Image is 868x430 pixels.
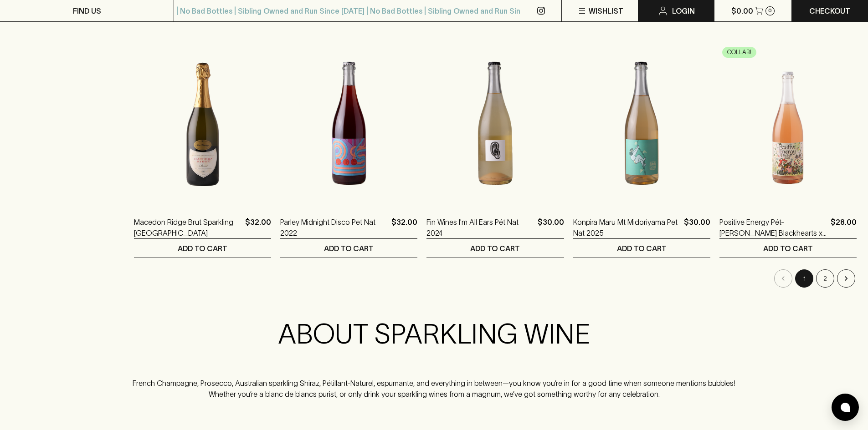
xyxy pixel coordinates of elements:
a: Positive Energy Pét-[PERSON_NAME] Blackhearts x Chalmers 2023 [719,217,827,238]
p: $28.00 [831,217,857,238]
p: Wishlist [589,5,623,16]
a: Parley Midnight Disco Pet Nat 2022 [280,217,388,238]
p: $32.00 [391,217,417,238]
button: Go to page 2 [816,269,834,288]
p: $30.00 [684,217,710,238]
a: Fin Wines I'm All Ears Pét Nat 2024 [426,217,534,238]
img: Macedon Ridge Brut Sparkling NV [134,44,271,203]
p: $32.00 [245,217,271,238]
img: Parley Midnight Disco Pet Nat 2022 [280,44,417,203]
p: FIND US [73,5,101,16]
nav: pagination navigation [134,269,857,288]
p: ADD TO CART [763,243,813,254]
p: 0 [768,8,772,13]
p: $0.00 [731,5,753,16]
img: bubble-icon [841,403,850,412]
button: ADD TO CART [573,239,710,258]
button: ADD TO CART [280,239,417,258]
p: ADD TO CART [324,243,374,254]
a: Konpira Maru Mt Midoriyama Pet Nat 2025 [573,217,680,238]
button: Go to next page [837,269,855,288]
p: Checkout [809,5,850,16]
img: Positive Energy Pét-Nat Rosé Blackhearts x Chalmers 2023 [719,44,857,203]
button: page 1 [795,269,813,288]
button: ADD TO CART [719,239,857,258]
p: ADD TO CART [617,243,667,254]
img: Fin Wines I'm All Ears Pét Nat 2024 [426,44,564,203]
p: ADD TO CART [178,243,227,254]
a: Macedon Ridge Brut Sparkling [GEOGRAPHIC_DATA] [134,217,241,238]
p: Login [672,5,695,16]
h2: ABOUT SPARKLING WINE [130,318,738,350]
button: ADD TO CART [426,239,564,258]
p: ADD TO CART [470,243,520,254]
p: $30.00 [538,217,564,238]
button: ADD TO CART [134,239,271,258]
p: French Champagne, Prosecco, Australian sparkling Shiraz, Pétillant-Naturel, espumante, and everyt... [130,378,738,400]
img: Konpira Maru Mt Midoriyama Pet Nat 2025 [573,44,710,203]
